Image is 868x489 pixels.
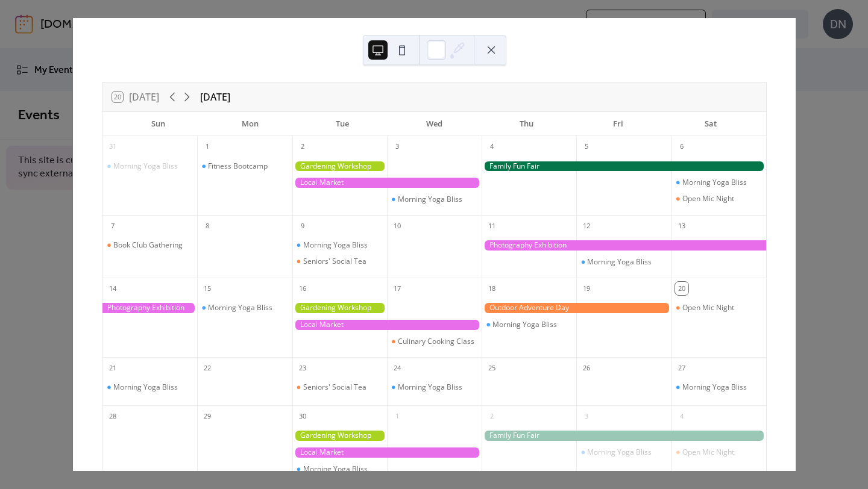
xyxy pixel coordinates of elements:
[201,282,214,295] div: 15
[388,112,480,136] div: Wed
[106,140,119,154] div: 31
[106,410,119,423] div: 28
[482,303,671,313] div: Outdoor Adventure Day
[197,161,292,171] div: Fitness Bootcamp
[580,410,593,423] div: 3
[303,382,366,392] div: Seniors' Social Tea
[682,194,734,204] div: Open Mic Night
[387,195,482,204] div: Morning Yoga Bliss
[391,410,404,423] div: 1
[292,178,482,188] div: Local Market
[292,161,387,172] div: Gardening Workshop
[204,112,297,136] div: Mon
[675,140,688,154] div: 6
[675,219,688,232] div: 13
[391,140,404,154] div: 3
[485,282,498,295] div: 18
[208,303,272,313] div: Morning Yoga Bliss
[482,240,766,251] div: Photography Exhibition
[482,431,766,441] div: Family Fun Fair
[112,112,204,136] div: Sun
[480,112,573,136] div: Thu
[682,447,734,457] div: Open Mic Night
[587,447,652,457] div: Morning Yoga Bliss
[580,361,593,375] div: 26
[292,240,387,250] div: Morning Yoga Bliss
[671,178,766,187] div: Morning Yoga Bliss
[113,240,183,250] div: Book Club Gathering
[492,320,557,329] div: Morning Yoga Bliss
[102,161,197,171] div: Morning Yoga Bliss
[292,257,387,266] div: Seniors' Social Tea
[387,382,482,392] div: Morning Yoga Bliss
[113,161,178,171] div: Morning Yoga Bliss
[398,195,462,204] div: Morning Yoga Bliss
[102,240,197,250] div: Book Club Gathering
[485,410,498,423] div: 2
[576,257,671,267] div: Morning Yoga Bliss
[201,219,214,232] div: 8
[671,382,766,392] div: Morning Yoga Bliss
[485,140,498,154] div: 4
[482,320,576,329] div: Morning Yoga Bliss
[303,464,368,474] div: Morning Yoga Bliss
[675,361,688,375] div: 27
[197,303,292,313] div: Morning Yoga Bliss
[113,382,178,392] div: Morning Yoga Bliss
[292,464,387,474] div: Morning Yoga Bliss
[671,303,766,313] div: Open Mic Night
[664,112,756,136] div: Sat
[580,282,593,295] div: 19
[292,303,387,313] div: Gardening Workshop
[573,112,665,136] div: Fri
[391,282,404,295] div: 17
[106,361,119,375] div: 21
[675,282,688,295] div: 20
[682,178,747,187] div: Morning Yoga Bliss
[102,303,197,313] div: Photography Exhibition
[106,219,119,232] div: 7
[682,303,734,313] div: Open Mic Night
[303,257,366,266] div: Seniors' Social Tea
[201,361,214,375] div: 22
[485,219,498,232] div: 11
[201,410,214,423] div: 29
[296,410,309,423] div: 30
[303,240,368,250] div: Morning Yoga Bliss
[292,431,387,441] div: Gardening Workshop
[292,382,387,392] div: Seniors' Social Tea
[292,447,482,458] div: Local Market
[391,219,404,232] div: 10
[201,140,214,154] div: 1
[398,382,462,392] div: Morning Yoga Bliss
[296,282,309,295] div: 16
[485,361,498,375] div: 25
[671,447,766,457] div: Open Mic Night
[106,282,119,295] div: 14
[292,320,482,330] div: Local Market
[391,361,404,375] div: 24
[296,140,309,154] div: 2
[200,90,230,104] div: [DATE]
[576,447,671,457] div: Morning Yoga Bliss
[580,219,593,232] div: 12
[682,382,747,392] div: Morning Yoga Bliss
[296,112,388,136] div: Tue
[580,140,593,154] div: 5
[587,257,652,267] div: Morning Yoga Bliss
[296,361,309,375] div: 23
[208,161,268,171] div: Fitness Bootcamp
[296,219,309,232] div: 9
[398,337,474,346] div: Culinary Cooking Class
[102,382,197,392] div: Morning Yoga Bliss
[671,194,766,204] div: Open Mic Night
[387,337,482,346] div: Culinary Cooking Class
[482,161,766,172] div: Family Fun Fair
[675,410,688,423] div: 4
